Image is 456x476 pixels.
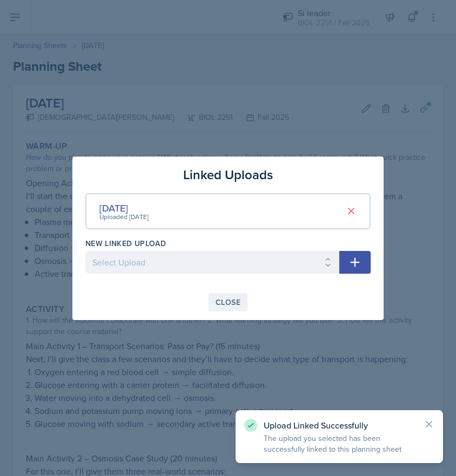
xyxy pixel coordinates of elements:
[183,165,273,185] h3: Linked Uploads
[99,201,149,215] div: [DATE]
[264,433,415,454] p: The upload you selected has been successfully linked to this planning sheet
[216,298,240,307] div: Close
[209,293,247,311] button: Close
[85,238,166,249] label: New Linked Upload
[99,212,149,222] div: Uploaded [DATE]
[264,420,415,431] p: Upload Linked Successfully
